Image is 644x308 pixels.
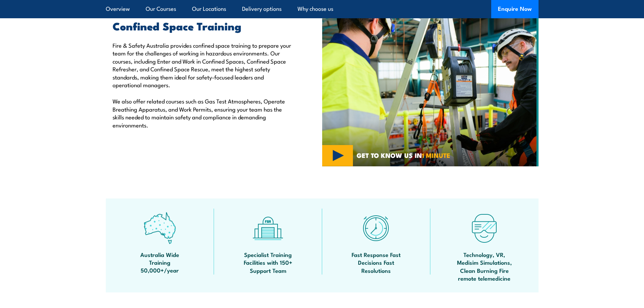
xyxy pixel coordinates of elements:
img: Confined Space Courses Australia [322,4,539,166]
span: Fast Response Fast Decisions Fast Resolutions [346,251,407,274]
img: facilities-icon [252,212,284,244]
h2: Confined Space Training [113,21,291,30]
img: auswide-icon [144,212,176,244]
strong: 1 MINUTE [422,150,450,160]
p: Fire & Safety Australia provides confined space training to prepare your team for the challenges ... [113,41,291,89]
span: Australia Wide Training 50,000+/year [129,251,190,274]
img: fast-icon [360,212,392,244]
span: Specialist Training Facilities with 150+ Support Team [238,251,299,274]
span: GET TO KNOW US IN [357,152,450,158]
img: tech-icon [468,212,500,244]
span: Technology, VR, Medisim Simulations, Clean Burning Fire remote telemedicine [454,251,515,282]
p: We also offer related courses such as Gas Test Atmospheres, Operate Breathing Apparatus, and Work... [113,97,291,129]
